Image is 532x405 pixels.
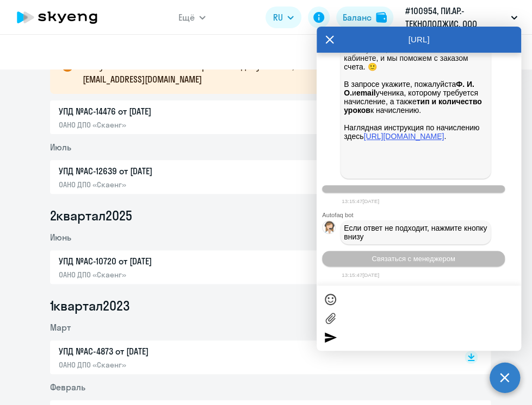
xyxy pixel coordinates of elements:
[323,221,336,237] img: bot avatar
[59,360,287,370] p: ОАНО ДПО «Скаенг»
[322,251,505,267] button: Связаться с менеджером
[50,297,491,314] li: 1 квартал 2023
[400,4,523,30] button: #100954, ПИ.АР.-ТЕКНОЛОДЖИС, ООО
[59,255,442,280] a: УПД №AC-10720 от [DATE]ОАНО ДПО «Скаенг»
[336,7,393,28] button: Балансbalance
[405,4,506,30] p: #100954, ПИ.АР.-ТЕКНОЛОДЖИС, ООО
[342,272,379,278] time: 13:15:47[DATE]
[59,120,287,130] p: ОАНО ДПО «Скаенг»
[344,97,484,115] strong: тип и количество уроков
[59,164,442,189] a: УПД №AC-12639 от [DATE]ОАНО ДПО «Скаенг»
[342,198,379,204] time: 13:15:47[DATE]
[59,255,287,268] p: УПД №AC-10720 от [DATE]
[50,142,71,153] span: Июль
[322,212,521,218] div: Autofaq bot
[59,105,442,130] a: УПД №AC-14476 от [DATE]ОАНО ДПО «Скаенг»
[50,207,491,224] li: 2 квартал 2025
[50,232,71,243] span: Июнь
[59,164,287,178] p: УПД №AC-12639 от [DATE]
[265,7,301,28] button: RU
[59,345,442,370] a: УПД №AC-4873 от [DATE]ОАНО ДПО «Скаенг»
[344,224,489,241] span: Если ответ не подходит, нажмите кнопку внизу
[59,105,287,118] p: УПД №AC-14476 от [DATE]
[50,322,71,333] span: Март
[59,270,287,280] p: ОАНО ДПО «Скаенг»
[322,310,338,326] label: Лимит 10 файлов
[343,11,372,24] div: Баланс
[344,80,478,97] strong: Ф. И. О.
[59,180,287,189] p: ОАНО ДПО «Скаенг»
[363,132,444,141] a: [URL][DOMAIN_NAME]
[50,382,85,393] span: Февраль
[356,88,376,97] strong: email
[178,11,195,24] span: Ещё
[376,12,387,23] img: balance
[178,7,206,28] button: Ещё
[59,345,287,358] p: УПД №AC-4873 от [DATE]
[83,60,471,86] p: В случае возникновения вопросов по документам, напишите, пожалуйста, на почту [EMAIL_ADDRESS][DOM...
[273,11,283,24] span: RU
[372,255,455,263] span: Связаться с менеджером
